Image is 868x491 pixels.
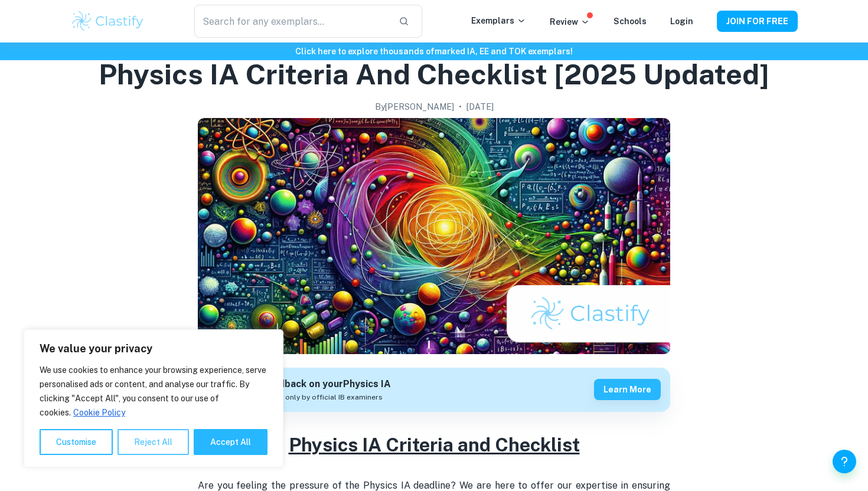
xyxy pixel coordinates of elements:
div: We value your privacy [24,329,283,467]
button: JOIN FOR FREE [717,11,798,32]
a: Login [670,17,693,26]
p: Review [550,15,590,28]
h6: Get feedback on your Physics IA [242,377,391,392]
button: Reject All [118,429,189,455]
p: We value your privacy [40,342,267,356]
button: Learn more [594,379,661,400]
p: • [459,100,462,113]
a: Schools [614,17,647,26]
img: Clastify logo [70,9,145,33]
span: Marked only by official IB examiners [257,392,383,402]
a: Get feedback on yourPhysics IAMarked only by official IB examinersLearn more [198,368,670,412]
button: Help and Feedback [833,450,856,473]
h2: By [PERSON_NAME] [375,100,454,113]
p: We use cookies to enhance your browsing experience, serve personalised ads or content, and analys... [40,363,267,420]
input: Search for any exemplars... [194,5,389,38]
button: Customise [40,429,113,455]
h2: [DATE] [466,100,494,113]
img: Physics IA Criteria and Checklist [2025 updated] cover image [198,118,670,354]
p: Exemplars [471,14,526,27]
u: Physics IA Criteria and Checklist [289,434,580,456]
button: Accept All [194,429,267,455]
a: Cookie Policy [73,407,126,418]
h6: Click here to explore thousands of marked IA, EE and TOK exemplars ! [2,45,866,58]
h1: Physics IA Criteria and Checklist [2025 updated] [99,55,769,93]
